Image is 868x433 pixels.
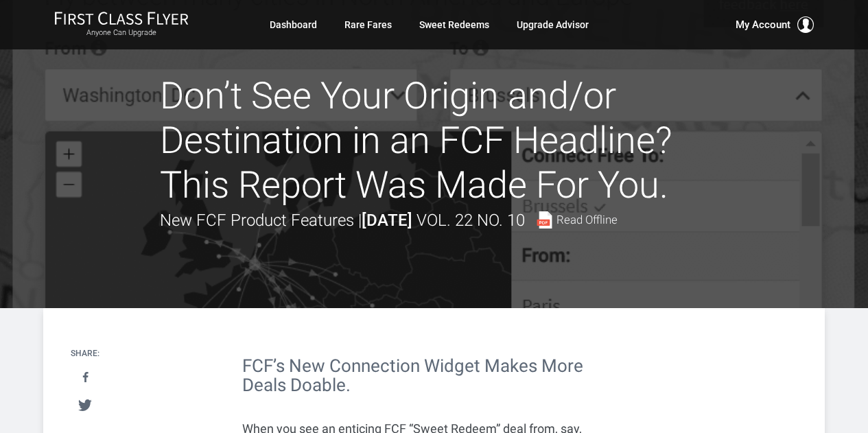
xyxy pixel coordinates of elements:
[344,12,392,37] a: Rare Fares
[160,207,618,233] div: New FCF Product Features |
[54,28,189,38] small: Anyone Can Upgrade
[71,365,99,390] a: Share
[517,12,589,37] a: Upgrade Advisor
[270,12,317,37] a: Dashboard
[242,356,626,395] h2: FCF’s New Connection Widget Makes More Deals Doable.
[556,214,618,226] span: Read Offline
[756,392,854,426] iframe: Opens a widget where you can find more information
[417,211,525,230] span: Vol. 22 No. 10
[362,211,412,230] strong: [DATE]
[160,74,709,207] h1: Don’t See Your Origin and/or Destination in an FCF Headline? This Report Was Made For You.
[536,211,618,229] a: Read Offline
[536,211,553,229] img: pdf-file.svg
[54,11,189,38] a: First Class FlyerAnyone Can Upgrade
[419,12,489,37] a: Sweet Redeems
[54,11,189,25] img: First Class Flyer
[736,16,790,33] span: My Account
[736,16,814,33] button: My Account
[71,349,99,358] h4: Share:
[71,393,99,418] a: Tweet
